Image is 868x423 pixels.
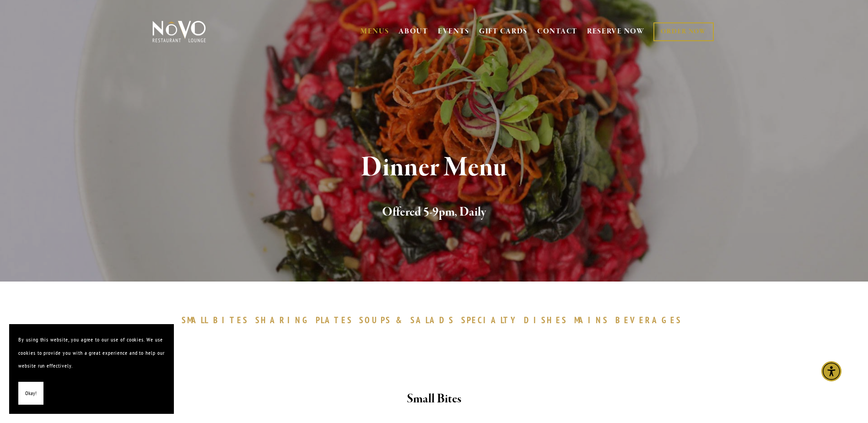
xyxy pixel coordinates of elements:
[615,315,682,325] span: BEVERAGES
[167,153,701,183] h1: Dinner Menu
[18,382,43,405] button: Okay!
[255,315,311,325] span: SHARING
[151,20,208,43] img: Novo Restaurant &amp; Lounge
[615,315,687,325] a: BEVERAGES
[182,315,209,325] span: SMALL
[461,315,572,325] a: SPECIALTYDISHES
[653,22,713,41] a: ORDER NOW
[461,315,520,325] span: SPECIALTY
[213,315,248,325] span: BITES
[574,315,609,325] span: MAINS
[524,315,567,325] span: DISHES
[574,315,613,325] a: MAINS
[167,203,701,222] h2: Offered 5-9pm, Daily
[587,23,645,40] a: RESERVE NOW
[537,23,577,40] a: CONTACT
[255,315,357,325] a: SHARINGPLATES
[316,315,353,325] span: PLATES
[359,315,391,325] span: SOUPS
[410,315,454,325] span: SALADS
[9,324,174,414] section: Cookie banner
[399,27,428,36] a: ABOUT
[821,361,841,381] div: Accessibility Menu
[438,27,469,36] a: EVENTS
[18,333,165,373] p: By using this website, you agree to our use of cookies. We use cookies to provide you with a grea...
[407,391,461,407] strong: Small Bites
[25,387,37,400] span: Okay!
[182,315,253,325] a: SMALLBITES
[361,27,389,36] a: MENUS
[359,315,458,325] a: SOUPS&SALADS
[479,23,528,40] a: GIFT CARDS
[396,315,406,325] span: &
